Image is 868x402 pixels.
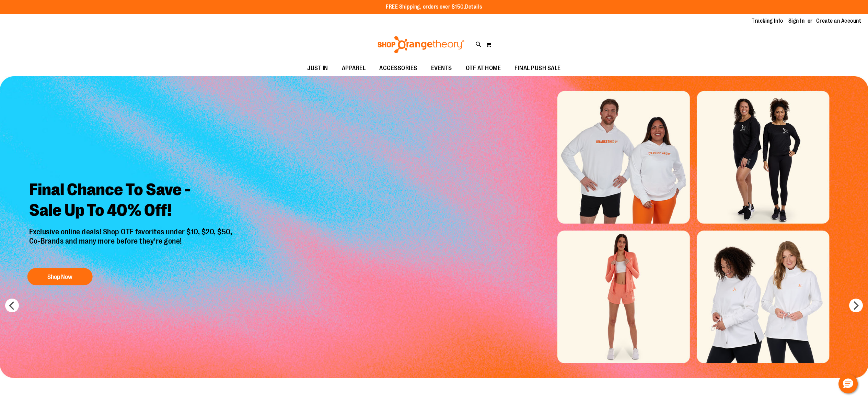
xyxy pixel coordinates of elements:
a: APPAREL [335,60,373,76]
button: prev [5,299,19,312]
span: FINAL PUSH SALE [514,60,561,76]
p: FREE Shipping, orders over $150. [386,3,482,11]
button: next [849,299,863,312]
p: Exclusive online deals! Shop OTF favorites under $10, $20, $50, Co-Brands and many more before th... [24,227,239,261]
span: APPAREL [342,60,366,76]
a: OTF AT HOME [459,60,508,76]
span: JUST IN [307,60,328,76]
span: ACCESSORIES [379,60,417,76]
a: EVENTS [424,60,459,76]
span: EVENTS [431,60,452,76]
a: Sign In [788,17,805,25]
button: Hello, have a question? Let’s chat. [838,374,858,393]
h2: Final Chance To Save - Sale Up To 40% Off! [24,174,239,227]
span: OTF AT HOME [466,60,501,76]
img: Shop Orangetheory [377,36,465,53]
a: Tracking Info [752,17,783,25]
a: Create an Account [816,17,861,25]
a: ACCESSORIES [372,60,424,76]
a: Final Chance To Save -Sale Up To 40% Off! Exclusive online deals! Shop OTF favorites under $10, $... [24,174,239,289]
a: JUST IN [300,60,335,76]
a: Details [465,4,482,10]
button: Shop Now [27,268,93,285]
a: FINAL PUSH SALE [508,60,568,76]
